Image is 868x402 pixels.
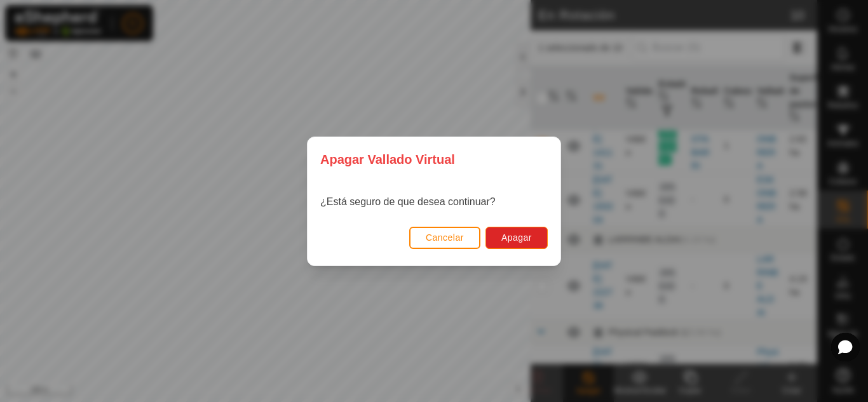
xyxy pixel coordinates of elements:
span: Apagar Vallado Virtual [320,150,455,169]
button: Cancelar [409,226,480,248]
span: Cancelar [426,232,464,243]
p: ¿Está seguro de que desea continuar? [320,194,496,210]
button: Apagar [485,226,548,248]
span: Apagar [501,232,532,243]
